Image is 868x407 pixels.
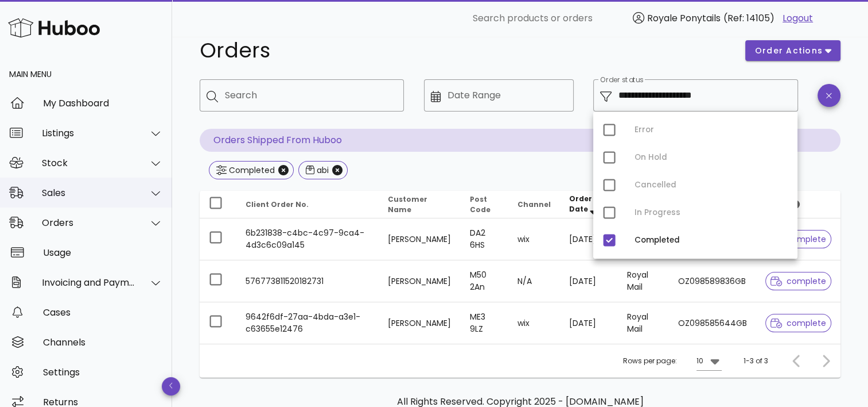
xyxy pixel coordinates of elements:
td: [DATE] [560,218,618,260]
td: DA2 6HS [461,218,508,260]
td: OZ098585644GB [669,302,756,344]
div: Channels [43,337,163,348]
span: Post Code [470,194,491,214]
label: Order status [600,76,643,85]
div: My Dashboard [43,98,163,109]
th: Post Code [461,191,508,218]
h1: Orders [200,40,731,61]
span: complete [770,235,826,243]
th: Order Date: Sorted descending. Activate to remove sorting. [560,191,618,218]
td: [DATE] [560,260,618,302]
div: Settings [43,367,163,378]
button: order actions [745,40,840,61]
div: 1-3 of 3 [744,356,768,366]
a: Logout [783,11,813,25]
div: Rows per page: [623,344,722,378]
div: Stock [42,158,135,168]
div: Completed [227,164,275,176]
td: M50 2An [461,260,508,302]
td: N/A [508,260,560,302]
span: Order Date [569,194,592,214]
td: Royal Mail [618,260,670,302]
span: Client Order No. [246,199,309,209]
td: [PERSON_NAME] [379,260,461,302]
span: order actions [754,45,823,57]
td: Royal Mail [618,302,670,344]
div: 10 [696,356,703,366]
td: 9642f6df-27aa-4bda-a3e1-c63655e12476 [236,302,379,344]
td: [DATE] [560,302,618,344]
th: Client Order No. [236,191,379,218]
div: Listings [42,128,135,139]
div: abi [314,164,329,176]
button: Close [278,165,289,175]
td: wix [508,218,560,260]
th: Customer Name [379,191,461,218]
th: Channel [508,191,560,218]
span: (Ref: 14105) [723,11,774,25]
div: 10Rows per page: [696,352,722,370]
td: 6b231838-c4bc-4c97-9ca4-4d3c6c09a145 [236,218,379,260]
td: OZ098589836GB [669,260,756,302]
div: Invoicing and Payments [42,277,135,288]
td: wix [508,302,560,344]
th: Status [756,191,840,218]
p: Orders Shipped From Huboo [200,129,840,152]
div: Cases [43,307,163,318]
td: [PERSON_NAME] [379,302,461,344]
img: Huboo Logo [8,16,100,40]
button: Close [332,165,342,175]
span: Channel [517,199,551,209]
div: Usage [43,247,163,258]
td: ME3 9LZ [461,302,508,344]
td: [PERSON_NAME] [379,218,461,260]
td: 576773811520182731 [236,260,379,302]
span: Customer Name [388,194,427,214]
div: Orders [42,217,135,228]
div: Sales [42,187,135,198]
div: Completed [635,236,788,245]
span: complete [770,319,826,327]
span: complete [770,277,826,285]
span: Royale Ponytails [647,11,721,25]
